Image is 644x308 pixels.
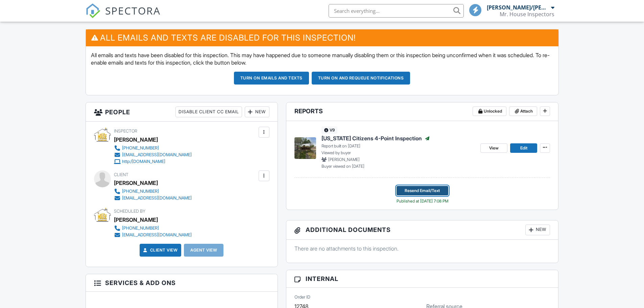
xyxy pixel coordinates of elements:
[525,224,550,235] div: New
[142,247,178,254] a: Client View
[122,152,192,158] div: [EMAIL_ADDRESS][DOMAIN_NAME]
[114,232,192,238] a: [EMAIL_ADDRESS][DOMAIN_NAME]
[286,220,558,240] h3: Additional Documents
[122,189,159,194] div: [PHONE_NUMBER]
[114,195,192,202] a: [EMAIL_ADDRESS][DOMAIN_NAME]
[122,159,165,164] div: http:/[DOMAIN_NAME]
[234,72,309,85] button: Turn on emails and texts
[122,195,192,201] div: [EMAIL_ADDRESS][DOMAIN_NAME]
[86,3,100,18] img: The Best Home Inspection Software - Spectora
[114,135,158,145] div: [PERSON_NAME]
[122,226,159,231] div: [PHONE_NUMBER]
[114,209,145,214] span: Scheduled By
[86,102,278,122] h3: People
[329,4,464,18] input: Search everything...
[86,9,161,23] a: SPECTORA
[114,188,192,195] a: [PHONE_NUMBER]
[487,4,549,11] div: [PERSON_NAME]/[PERSON_NAME]
[114,172,128,177] span: Client
[114,128,137,134] span: Inspector
[86,274,278,292] h3: Services & Add ons
[294,294,310,300] label: Order ID
[105,3,161,18] span: SPECTORA
[175,106,242,117] div: Disable Client CC Email
[114,215,158,225] div: [PERSON_NAME]
[245,106,269,117] div: New
[294,245,550,252] p: There are no attachments to this inspection.
[114,151,192,158] a: [EMAIL_ADDRESS][DOMAIN_NAME]
[91,51,553,67] p: All emails and texts have been disabled for this inspection. This may have happened due to someon...
[114,178,158,188] div: [PERSON_NAME]
[114,225,192,232] a: [PHONE_NUMBER]
[286,270,558,288] h3: Internal
[122,145,159,151] div: [PHONE_NUMBER]
[312,72,410,85] button: Turn on and Requeue Notifications
[86,29,558,46] h3: All emails and texts are disabled for this inspection!
[114,158,192,165] a: http:/[DOMAIN_NAME]
[114,145,192,151] a: [PHONE_NUMBER]
[122,232,192,238] div: [EMAIL_ADDRESS][DOMAIN_NAME]
[500,11,554,18] div: Mr. House Inspectors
